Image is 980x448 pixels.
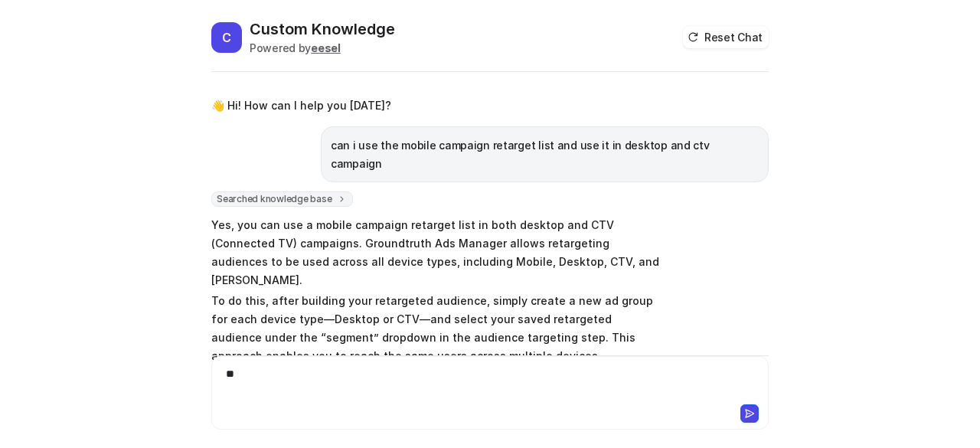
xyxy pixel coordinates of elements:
p: 👋 Hi! How can I help you [DATE]? [211,96,391,115]
p: Yes, you can use a mobile campaign retarget list in both desktop and CTV (Connected TV) campaigns... [211,216,659,289]
span: C [211,22,242,53]
b: eesel [311,41,341,54]
span: Searched knowledge base [211,191,353,207]
div: Powered by [250,40,395,56]
p: To do this, after building your retargeted audience, simply create a new ad group for each device... [211,292,659,365]
h2: Custom Knowledge [250,18,395,40]
button: Reset Chat [683,26,769,48]
p: can i use the mobile campaign retarget list and use it in desktop and ctv campaign [331,136,759,173]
